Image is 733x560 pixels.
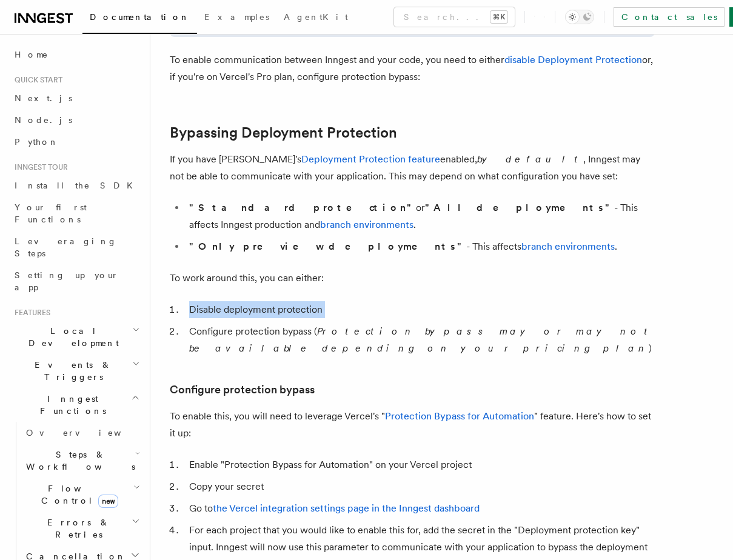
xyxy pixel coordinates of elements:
[21,478,142,512] button: Flow Controlnew
[21,482,133,507] span: Flow Control
[186,456,655,473] li: Enable "Protection Bypass for Automation" on your Vercel project
[10,354,142,388] button: Events & Triggers
[21,512,142,545] button: Errors & Retries
[170,270,655,287] p: To work around this, you can either:
[21,444,142,478] button: Steps & Workflows
[477,153,583,165] em: by default
[15,137,59,147] span: Python
[186,199,655,233] li: or - This affects Inngest production and .
[10,388,142,422] button: Inngest Functions
[189,241,466,252] strong: "Only preview deployments"
[565,10,594,24] button: Toggle dark mode
[189,202,416,213] strong: "Standard protection"
[98,495,118,508] span: new
[21,422,142,444] a: Overview
[10,393,131,417] span: Inngest Functions
[82,4,197,34] a: Documentation
[10,325,132,349] span: Local Development
[10,175,142,196] a: Install the SDK
[10,162,68,172] span: Inngest tour
[21,516,132,541] span: Errors & Retries
[10,109,142,131] a: Node.js
[385,410,534,422] a: Protection Bypass for Automation
[186,478,655,495] li: Copy your secret
[189,325,653,354] em: Protection bypass may or may not be available depending on your pricing plan
[10,359,132,383] span: Events & Triggers
[15,93,72,103] span: Next.js
[186,323,655,357] li: Configure protection bypass ( )
[301,153,440,165] a: Deployment Protection feature
[186,238,655,255] li: - This affects .
[204,12,269,22] span: Examples
[394,7,515,27] button: Search...⌘K
[170,408,655,442] p: To enable this, you will need to leverage Vercel's " " feature. Here's how to set it up:
[10,320,142,354] button: Local Development
[490,11,507,23] kbd: ⌘K
[197,4,276,33] a: Examples
[15,236,117,258] span: Leveraging Steps
[10,75,62,85] span: Quick start
[15,48,49,61] span: Home
[21,448,135,473] span: Steps & Workflows
[504,54,642,65] a: disable Deployment Protection
[10,196,142,230] a: Your first Functions
[186,500,655,517] li: Go to
[320,219,413,230] a: branch environments
[170,52,655,85] p: To enable communication between Inngest and your code, you need to either or, if you're on Vercel...
[15,115,72,125] span: Node.js
[10,264,142,298] a: Setting up your app
[15,202,87,224] span: Your first Functions
[521,241,615,252] a: branch environments
[170,124,397,141] a: Bypassing Deployment Protection
[284,12,348,22] span: AgentKit
[276,4,355,33] a: AgentKit
[10,44,142,65] a: Home
[90,12,190,22] span: Documentation
[26,428,151,438] span: Overview
[10,131,142,153] a: Python
[10,308,50,318] span: Features
[10,230,142,264] a: Leveraging Steps
[614,7,725,27] a: Contact sales
[10,87,142,109] a: Next.js
[213,502,480,514] a: the Vercel integration settings page in the Inngest dashboard
[186,301,655,318] li: Disable deployment protection
[15,270,119,292] span: Setting up your app
[170,381,315,398] a: Configure protection bypass
[15,181,140,190] span: Install the SDK
[170,151,655,185] p: If you have [PERSON_NAME]'s enabled, , Inngest may not be able to communicate with your applicati...
[425,202,614,213] strong: "All deployments"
